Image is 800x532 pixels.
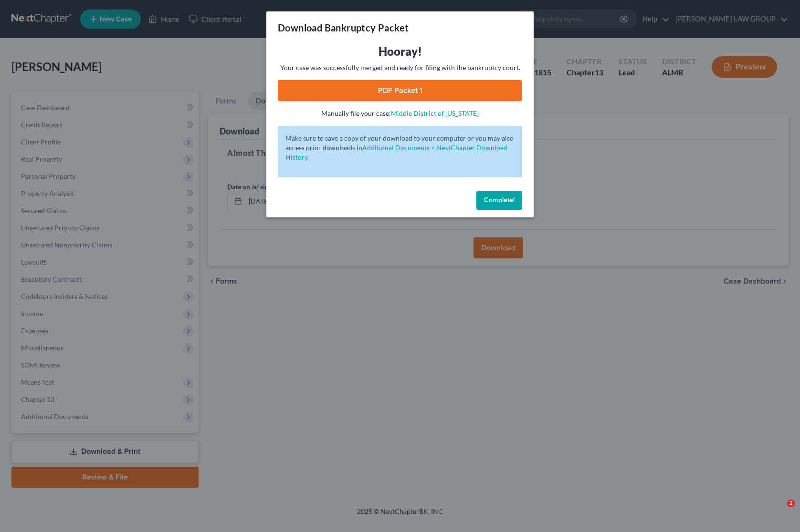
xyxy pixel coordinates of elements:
[787,500,795,507] span: 2
[278,63,522,72] p: Your case was successfully merged and ready for filing with the bankruptcy court.
[768,500,790,522] iframe: Intercom live chat
[391,109,479,117] a: Middle District of [US_STATE]
[278,80,522,101] a: PDF Packet 1
[285,133,515,162] p: Make sure to save a copy of your download to your computer or you may also access prior downloads in
[484,196,515,204] span: Complete!
[278,21,409,34] h3: Download Bankruptcy Packet
[278,109,522,118] p: Manually file your case:
[476,191,522,210] button: Complete!
[285,143,507,161] a: Additional Documents > NextChapter Download History.
[278,44,522,59] h3: Hooray!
